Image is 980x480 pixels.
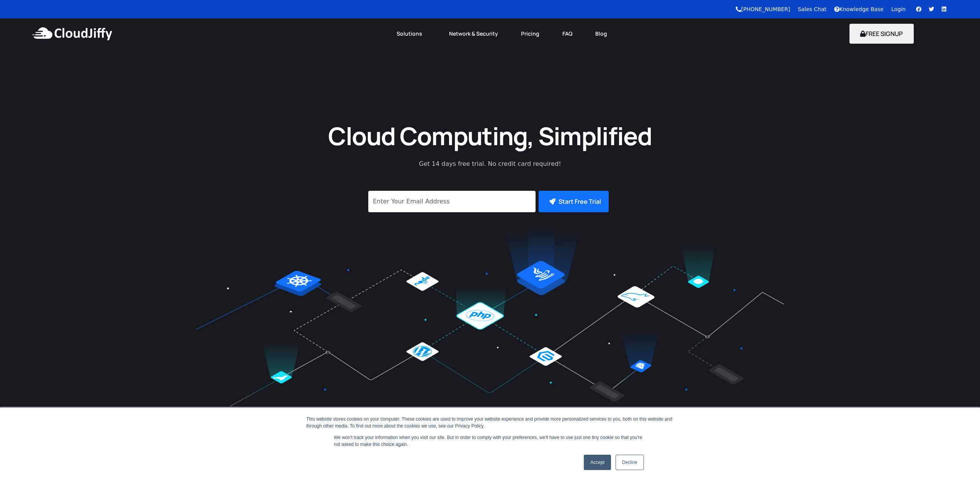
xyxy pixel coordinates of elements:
a: Solutions [385,25,438,42]
a: Accept [584,455,611,470]
a: FREE SIGNUP [849,29,914,38]
a: Knowledge Base [834,6,884,12]
button: Start Free Trial [539,191,609,212]
a: [PHONE_NUMBER] [736,6,790,12]
a: Decline [616,455,644,470]
button: FREE SIGNUP [849,24,914,44]
a: FAQ [551,25,584,42]
a: Network & Security [438,25,510,42]
h1: Cloud Computing, Simplified [318,120,662,152]
p: Get 14 days free trial. No credit card required! [385,159,595,169]
a: Pricing [510,25,551,42]
a: Blog [584,25,619,42]
p: We won't track your information when you visit our site. But in order to comply with your prefere... [334,434,646,448]
div: This website stores cookies on your computer. These cookies are used to improve your website expe... [306,416,674,429]
a: Login [891,6,906,12]
input: Enter Your Email Address [368,191,536,212]
a: Sales Chat [798,6,826,12]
